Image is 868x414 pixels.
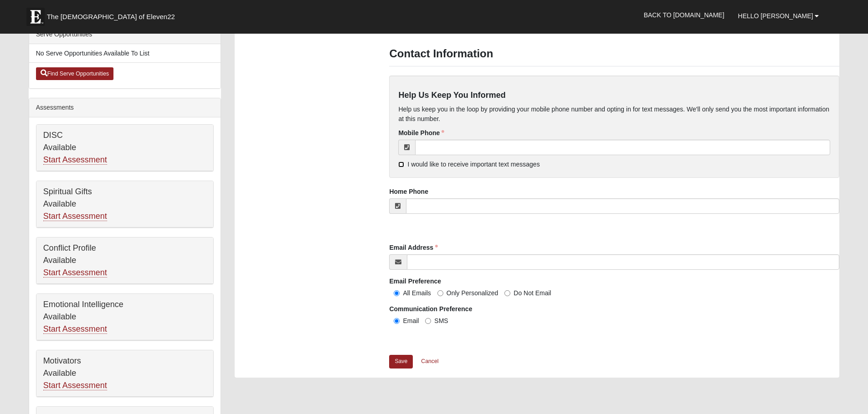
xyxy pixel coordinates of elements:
span: Email [403,317,419,324]
a: Start Assessment [43,212,107,221]
div: Conflict Profile Available [36,237,213,284]
label: Email Preference [389,277,441,286]
a: Start Assessment [43,381,107,390]
input: Only Personalized [437,290,443,296]
span: Hello [PERSON_NAME] [738,12,813,20]
a: Cancel [415,354,444,369]
a: Start Assessment [43,155,107,165]
span: Do Not Email [514,289,551,297]
input: SMS [425,318,431,324]
a: Hello [PERSON_NAME] [731,5,826,27]
span: The [DEMOGRAPHIC_DATA] of Eleven22 [47,12,175,21]
h4: Help Us Keep You Informed [398,91,830,101]
p: Help us keep you in the loop by providing your mobile phone number and opting in for text message... [398,105,830,124]
a: Start Assessment [43,324,107,334]
h3: Contact Information [389,47,839,61]
span: All Emails [403,289,431,297]
img: Eleven22 logo [26,8,45,26]
input: I would like to receive important text messages [398,162,404,167]
label: Communication Preference [389,304,472,313]
span: Only Personalized [447,289,498,297]
a: Start Assessment [43,268,107,278]
div: Assessments [29,98,221,117]
a: Back to [DOMAIN_NAME] [637,4,731,26]
div: Spiritual Gifts Available [36,181,213,227]
a: The [DEMOGRAPHIC_DATA] of Eleven22 [22,3,204,26]
input: All Emails [394,290,400,296]
label: Home Phone [389,187,428,196]
a: Find Serve Opportunities [36,67,114,80]
span: I would like to receive important text messages [407,161,539,168]
label: Email Address [389,243,438,252]
div: Motivators Available [36,350,213,397]
a: Save [389,355,413,368]
li: No Serve Opportunities Available To List [29,44,221,63]
label: Mobile Phone [398,128,444,137]
span: SMS [434,317,448,324]
input: Email [394,318,400,324]
input: Do Not Email [504,290,510,296]
div: DISC Available [36,125,213,171]
div: Emotional Intelligence Available [36,294,213,340]
div: Serve Opportunities [29,25,221,44]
